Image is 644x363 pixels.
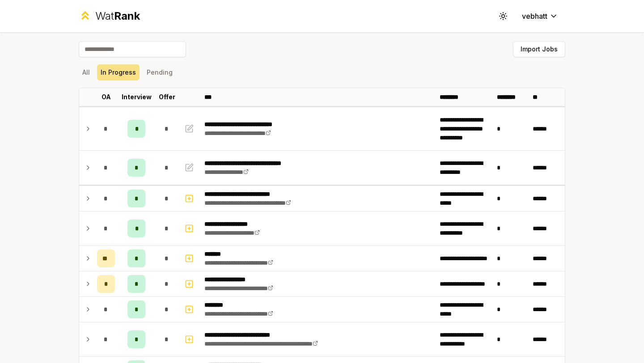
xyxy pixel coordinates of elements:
[159,93,175,101] p: Offer
[513,41,565,57] button: Import Jobs
[122,93,152,101] p: Interview
[143,64,176,80] button: Pending
[97,64,140,80] button: In Progress
[114,9,140,22] span: Rank
[515,8,565,24] button: vebhatt
[522,11,547,21] span: vebhatt
[95,9,140,23] div: Wat
[102,93,111,101] p: OA
[79,9,140,23] a: WatRank
[79,64,93,80] button: All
